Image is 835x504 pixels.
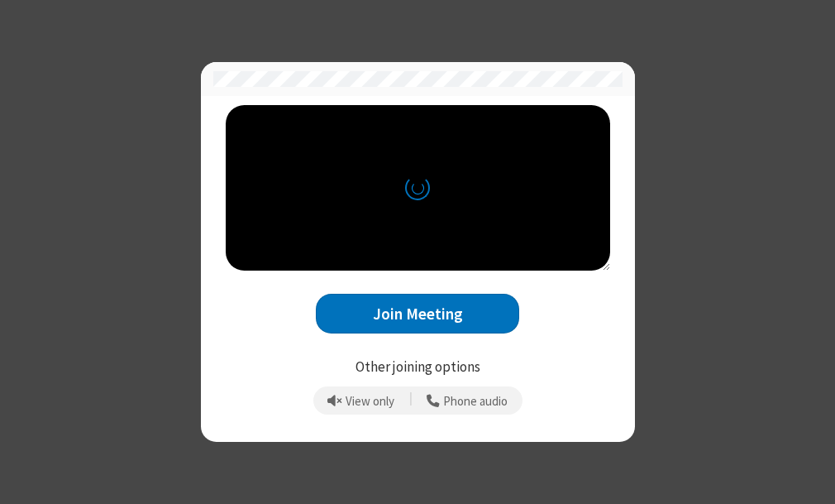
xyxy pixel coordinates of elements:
[409,389,413,412] span: |
[443,395,508,409] span: Phone audio
[316,294,519,334] button: Join Meeting
[346,395,394,409] span: View only
[322,386,401,415] button: Prevent echo when there is already an active mic and speaker in the room.
[421,386,514,415] button: Use your phone for mic and speaker while you view the meeting on this device.
[226,357,610,378] p: Other joining options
